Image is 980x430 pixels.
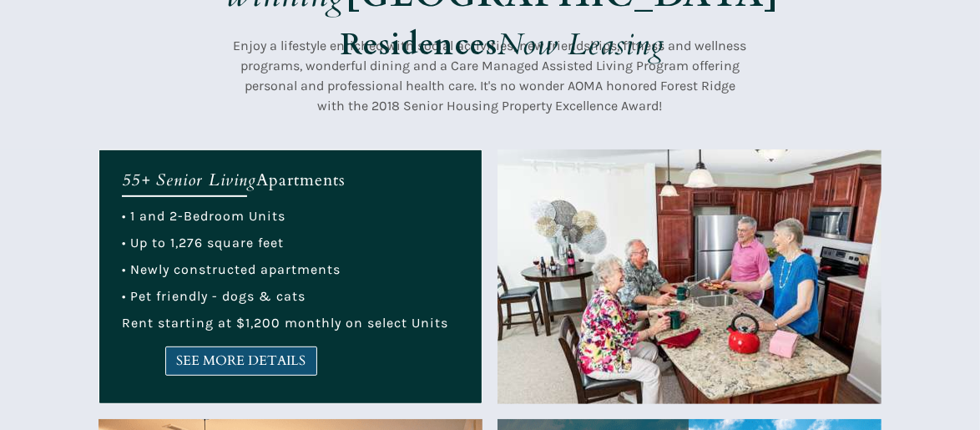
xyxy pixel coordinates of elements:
[165,347,317,376] a: SEE MORE DETAILS
[122,169,256,191] em: 55+ Senior Living
[498,24,664,65] em: Now Leasing
[122,235,284,250] span: • Up to 1,276 square feet
[256,169,346,191] span: Apartments
[122,208,285,224] span: • 1 and 2-Bedroom Units
[122,261,341,277] span: • Newly constructed apartments
[122,315,448,331] span: Rent starting at $1,200 monthly on select Units
[166,353,316,369] span: SEE MORE DETAILS
[122,288,306,304] span: • Pet friendly - dogs & cats
[341,24,498,65] strong: Residences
